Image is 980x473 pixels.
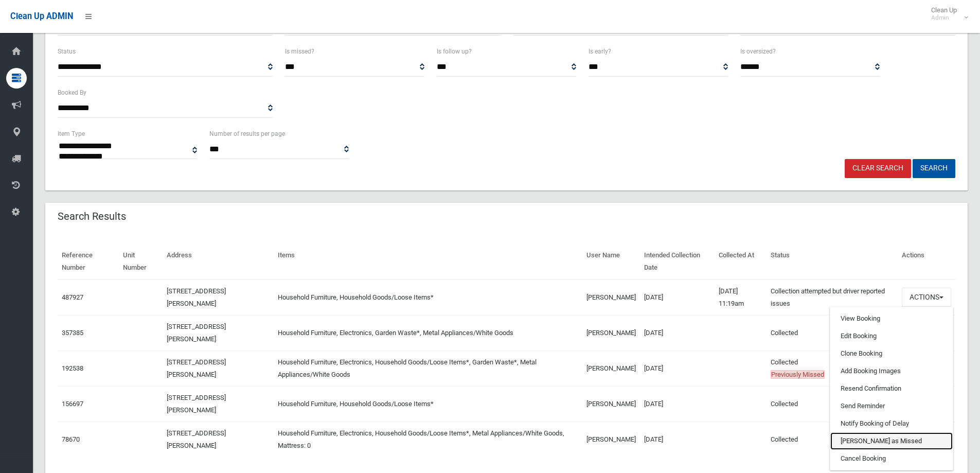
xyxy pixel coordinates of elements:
label: Item Type [58,128,85,139]
td: Household Furniture, Electronics, Household Goods/Loose Items*, Metal Appliances/White Goods, Mat... [274,422,582,457]
td: [DATE] [640,386,715,422]
td: [PERSON_NAME] [582,386,640,422]
button: Actions [902,288,951,307]
td: Household Furniture, Household Goods/Loose Items* [274,279,582,316]
td: Household Furniture, Household Goods/Loose Items* [274,386,582,422]
th: Reference Number [58,244,119,279]
span: Previously Missed [771,370,825,379]
a: Edit Booking [830,327,953,345]
label: Status [58,46,76,57]
a: 156697 [62,400,83,408]
header: Search Results [45,206,138,226]
th: User Name [582,244,640,279]
td: [DATE] [640,279,715,316]
label: Booked By [58,87,86,98]
a: Resend Confirmation [830,380,953,397]
a: [STREET_ADDRESS][PERSON_NAME] [167,429,226,449]
td: [PERSON_NAME] [582,279,640,316]
a: 78670 [62,435,80,443]
a: [STREET_ADDRESS][PERSON_NAME] [167,287,226,307]
td: [DATE] [640,351,715,386]
span: Clean Up ADMIN [10,11,73,21]
a: 357385 [62,329,83,337]
a: Add Booking Images [830,362,953,380]
td: [PERSON_NAME] [582,315,640,351]
td: Collected [767,351,898,386]
a: [STREET_ADDRESS][PERSON_NAME] [167,358,226,378]
td: [PERSON_NAME] [582,422,640,457]
td: Household Furniture, Electronics, Garden Waste*, Metal Appliances/White Goods [274,315,582,351]
td: [DATE] [640,315,715,351]
th: Actions [898,244,955,279]
a: Clone Booking [830,345,953,362]
button: Search [913,159,955,178]
a: View Booking [830,310,953,327]
td: Collected [767,315,898,351]
a: [PERSON_NAME] as Missed [830,432,953,450]
td: Collected [767,386,898,422]
label: Is follow up? [437,46,472,57]
th: Unit Number [119,244,163,279]
small: Admin [931,14,957,22]
label: Number of results per page [209,128,285,139]
label: Is oversized? [740,46,776,57]
a: Notify Booking of Delay [830,415,953,432]
td: Collection attempted but driver reported issues [767,279,898,316]
a: Clear Search [845,159,911,178]
th: Address [163,244,274,279]
span: Clean Up [926,6,967,22]
label: Is missed? [285,46,314,57]
th: Items [274,244,582,279]
a: 192538 [62,364,83,372]
th: Collected At [715,244,767,279]
th: Status [767,244,898,279]
td: Household Furniture, Electronics, Household Goods/Loose Items*, Garden Waste*, Metal Appliances/W... [274,351,582,386]
td: [DATE] [640,422,715,457]
a: Cancel Booking [830,450,953,467]
a: [STREET_ADDRESS][PERSON_NAME] [167,323,226,343]
td: [DATE] 11:19am [715,279,767,316]
a: [STREET_ADDRESS][PERSON_NAME] [167,394,226,414]
a: Send Reminder [830,397,953,415]
label: Is early? [589,46,611,57]
td: Collected [767,422,898,457]
th: Intended Collection Date [640,244,715,279]
td: [PERSON_NAME] [582,351,640,386]
a: 487927 [62,293,83,301]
